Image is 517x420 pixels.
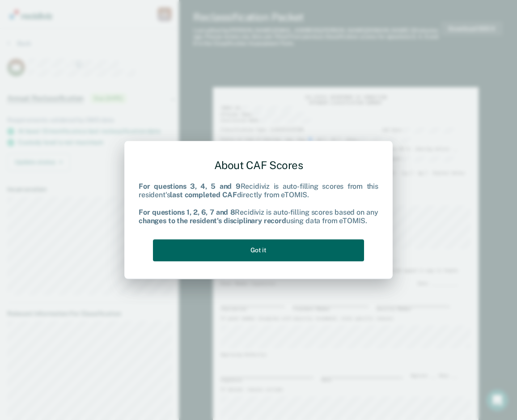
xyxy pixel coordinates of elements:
b: changes to the resident's disciplinary record [139,216,286,225]
b: For questions 1, 2, 6, 7 and 8 [139,208,235,216]
div: Recidiviz is auto-filling scores from this resident's directly from eTOMIS. Recidiviz is auto-fil... [139,182,378,225]
b: last completed CAF [170,191,237,199]
button: Got it [153,239,364,261]
div: About CAF Scores [139,152,378,179]
b: For questions 3, 4, 5 and 9 [139,182,241,191]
